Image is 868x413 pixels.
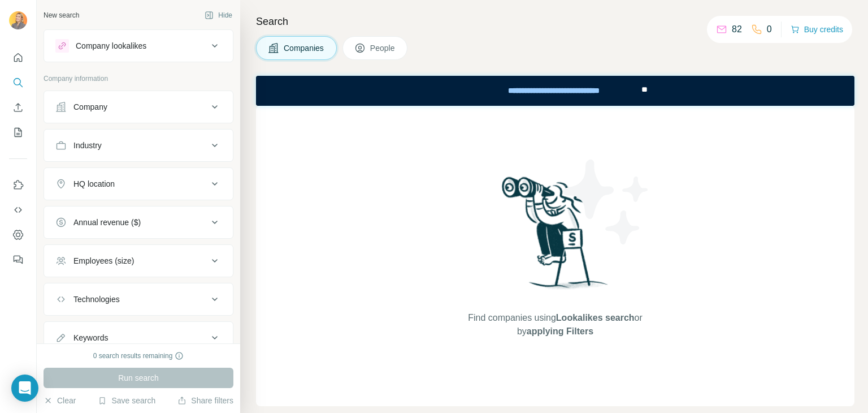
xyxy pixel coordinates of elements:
div: Annual revenue ($) [73,217,141,228]
button: Annual revenue ($) [44,209,233,236]
button: Share filters [177,395,233,406]
img: Surfe Illustration - Stars [555,151,657,253]
button: Quick start [9,48,27,68]
div: New search [44,10,79,20]
button: Search [9,72,27,93]
button: Company lookalikes [44,32,233,59]
button: Clear [44,395,76,406]
span: Lookalikes search [556,313,635,322]
span: Companies [284,42,325,54]
button: HQ location [44,170,233,197]
div: Keywords [73,332,108,343]
button: Industry [44,132,233,159]
div: Company lookalikes [76,40,146,51]
h4: Search [256,14,854,29]
div: Open Intercom Messenger [11,375,38,402]
button: Company [44,93,233,121]
div: 0 search results remaining [93,351,184,361]
button: Use Surfe on LinkedIn [9,175,27,195]
div: Technologies [73,294,120,305]
button: Employees (size) [44,247,233,274]
div: HQ location [73,178,115,190]
span: Find companies using or by [465,311,645,338]
p: Company information [44,74,233,84]
button: Use Surfe API [9,200,27,220]
img: Avatar [9,11,27,29]
button: Hide [197,7,240,24]
button: My lists [9,122,27,143]
iframe: Banner [256,76,854,106]
button: Dashboard [9,225,27,245]
img: Surfe Illustration - Woman searching with binoculars [497,174,614,300]
button: Enrich CSV [9,97,27,118]
span: People [370,42,396,54]
p: 0 [767,23,772,36]
p: 82 [732,23,742,36]
div: Company [73,101,107,113]
button: Save search [98,395,155,406]
button: Keywords [44,324,233,351]
div: Industry [73,140,102,151]
button: Technologies [44,286,233,313]
button: Buy credits [791,21,843,37]
div: Employees (size) [73,255,134,266]
button: Feedback [9,249,27,270]
span: applying Filters [527,326,593,336]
